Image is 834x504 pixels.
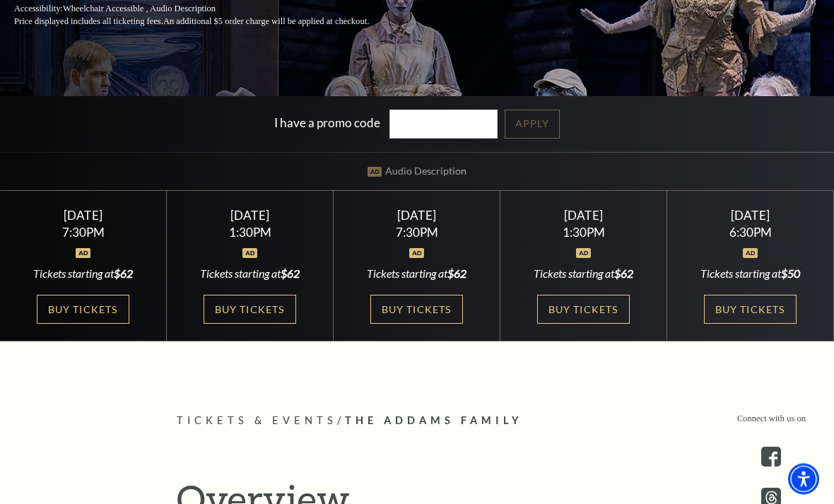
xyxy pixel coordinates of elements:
[704,295,796,324] a: Buy Tickets
[684,209,817,223] div: [DATE]
[177,413,657,430] p: /
[614,267,633,281] span: $62
[351,266,483,282] div: Tickets starting at
[788,464,819,495] div: Accessibility Menu
[63,4,216,14] span: Wheelchair Accessible , Audio Description
[37,295,129,324] a: Buy Tickets
[781,267,800,281] span: $50
[517,227,650,239] div: 1:30PM
[281,267,300,281] span: $62
[184,227,317,239] div: 1:30PM
[17,266,150,282] div: Tickets starting at
[537,295,629,324] a: Buy Tickets
[370,295,462,324] a: Buy Tickets
[761,447,781,467] a: facebook - open in a new tab
[351,209,483,223] div: [DATE]
[184,209,317,223] div: [DATE]
[177,415,337,427] span: Tickets & Events
[14,3,403,16] p: Accessibility:
[351,227,483,239] div: 7:30PM
[204,295,295,324] a: Buy Tickets
[345,415,523,427] span: The Addams Family
[684,227,817,239] div: 6:30PM
[517,209,650,223] div: [DATE]
[114,267,133,281] span: $62
[737,413,806,426] p: Connect with us on
[184,266,317,282] div: Tickets starting at
[17,209,150,223] div: [DATE]
[163,17,369,27] span: An additional $5 order charge will be applied at checkout.
[274,116,380,131] label: I have a promo code
[447,267,466,281] span: $62
[17,227,150,239] div: 7:30PM
[517,266,650,282] div: Tickets starting at
[684,266,817,282] div: Tickets starting at
[14,16,403,29] p: Price displayed includes all ticketing fees.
